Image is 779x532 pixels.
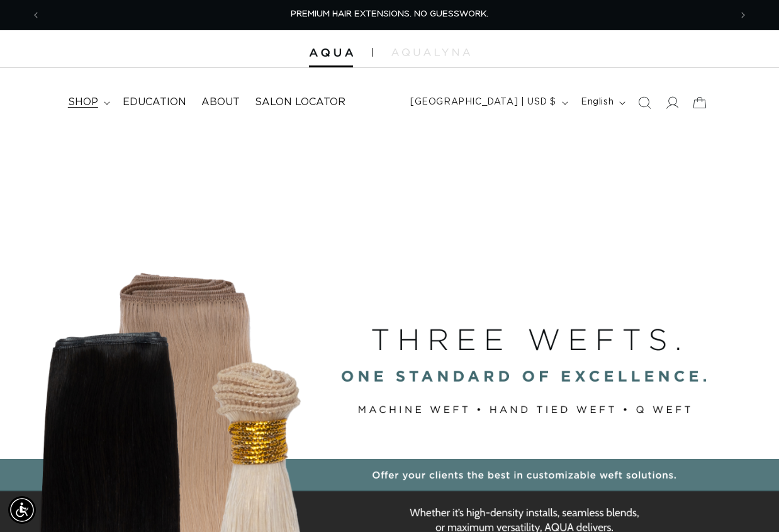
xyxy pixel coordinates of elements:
span: shop [68,96,98,109]
summary: shop [60,88,115,116]
button: English [573,91,630,115]
span: [GEOGRAPHIC_DATA] | USD $ [410,96,556,109]
summary: Search [630,89,658,116]
span: About [201,96,240,109]
button: [GEOGRAPHIC_DATA] | USD $ [403,91,573,115]
a: About [194,88,247,116]
a: Salon Locator [247,88,353,116]
div: Accessibility Menu [8,496,36,524]
iframe: Chat Widget [716,472,779,532]
button: Previous announcement [22,3,50,27]
a: Education [115,88,194,116]
img: Aqua Hair Extensions [309,48,353,57]
button: Next announcement [729,3,757,27]
span: Salon Locator [255,96,345,109]
span: PREMIUM HAIR EXTENSIONS. NO GUESSWORK. [291,10,488,18]
span: English [581,96,614,109]
span: Education [123,96,186,109]
img: aqualyna.com [391,48,470,56]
